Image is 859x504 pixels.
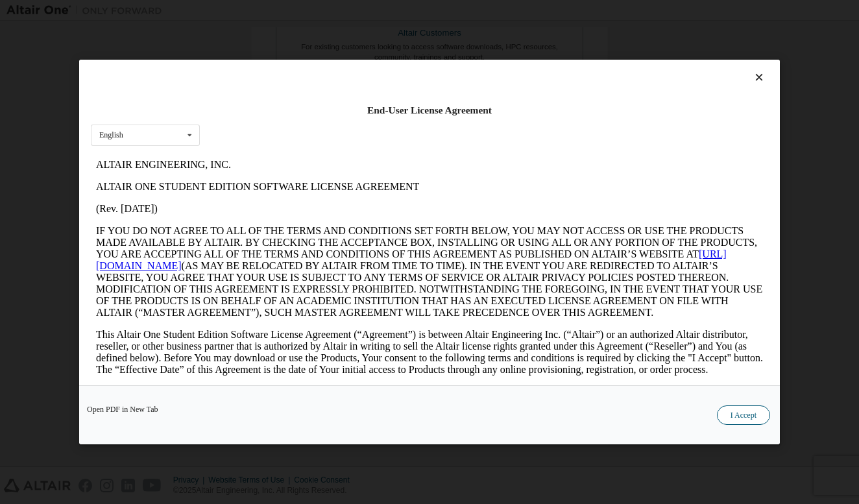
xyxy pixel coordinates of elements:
a: Open PDF in New Tab [87,405,158,413]
div: End-User License Agreement [91,104,768,117]
p: ALTAIR ENGINEERING, INC. [5,5,672,17]
p: (Rev. [DATE]) [5,49,672,61]
a: [URL][DOMAIN_NAME] [5,95,636,117]
button: I Accept [717,405,770,425]
p: IF YOU DO NOT AGREE TO ALL OF THE TERMS AND CONDITIONS SET FORTH BELOW, YOU MAY NOT ACCESS OR USE... [5,71,672,165]
div: English [99,132,123,139]
p: ALTAIR ONE STUDENT EDITION SOFTWARE LICENSE AGREEMENT [5,27,672,39]
p: This Altair One Student Edition Software License Agreement (“Agreement”) is between Altair Engine... [5,175,672,222]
